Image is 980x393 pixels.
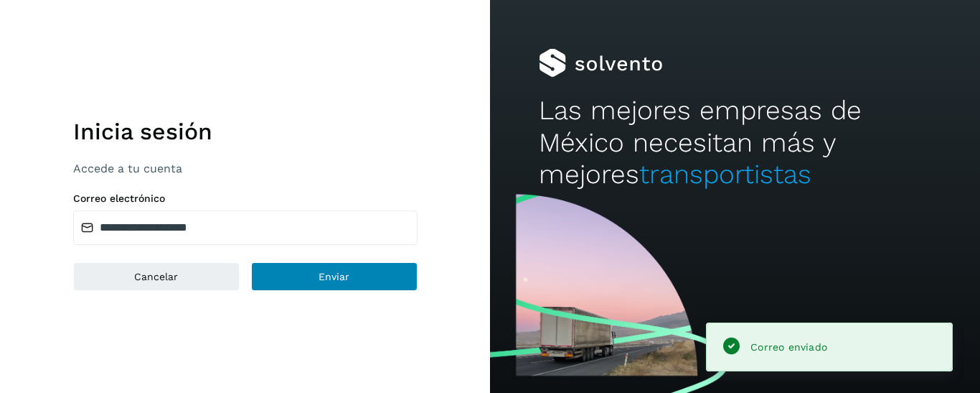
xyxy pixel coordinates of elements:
[319,272,349,282] span: Enviar
[73,162,418,175] p: Accede a tu cuenta
[73,262,240,291] button: Cancelar
[134,272,178,282] span: Cancelar
[73,193,418,205] label: Correo electrónico
[639,159,811,190] span: transportistas
[750,341,827,353] span: Correo enviado
[539,95,930,190] h2: Las mejores empresas de México necesitan más y mejores
[251,262,418,291] button: Enviar
[73,118,418,145] h1: Inicia sesión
